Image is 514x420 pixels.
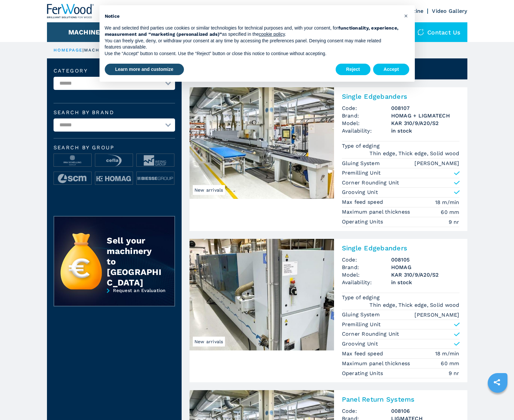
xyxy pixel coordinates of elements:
[82,48,84,52] span: |
[105,25,399,38] p: We and selected third parties use cookies or similar technologies for technical purposes and, wit...
[137,154,174,167] img: image
[84,47,112,53] p: machines
[401,10,412,21] button: Close this notice
[404,12,408,20] span: ×
[342,395,459,403] h2: Panel Return Systems
[342,199,385,206] p: Max feed speed
[68,28,104,36] button: Machines
[342,360,412,367] p: Maximum panel thickness
[259,31,285,37] a: cookie policy
[342,256,391,263] span: Code:
[369,150,459,157] em: Thin edge, Thick edge, Solid wood
[105,25,399,37] strong: functionality, experience, measurement and “marketing (personalized ads)”
[342,208,412,216] p: Maximum panel thickness
[54,145,175,150] span: Search by group
[391,104,459,112] h3: 008107
[54,154,91,167] img: image
[107,235,161,288] div: Sell your machinery to [GEOGRAPHIC_DATA]
[342,218,385,225] p: Operating Units
[441,208,459,216] em: 60 mm
[47,4,94,18] img: Ferwood
[486,390,509,415] iframe: Chat
[449,369,459,377] em: 9 nr
[342,321,381,328] p: Premilling Unit
[432,8,467,14] a: Video Gallery
[391,407,459,415] h3: 008106
[391,256,459,263] h3: 008105
[190,239,467,383] a: Single Edgebanders HOMAG KAR 310/9/A20/S2New arrivalsSingle EdgebandersCode:008105Brand:HOMAGMode...
[391,263,459,271] h3: HOMAG
[105,38,399,51] p: You can freely give, deny, or withdraw your consent at any time by accessing the preferences pane...
[411,22,467,42] div: Contact us
[414,159,459,167] em: [PERSON_NAME]
[54,172,91,185] img: image
[342,179,399,186] p: Corner Rounding Unit
[190,87,334,199] img: Single Edgebanders HOMAG + LIGMATECH KAR 310/9/A20/S2
[391,112,459,119] h3: HOMAG + LIGMATECH
[414,311,459,319] em: [PERSON_NAME]
[417,29,424,35] img: Contact us
[342,189,378,196] p: Grooving Unit
[95,172,133,185] img: image
[391,279,459,286] span: in stock
[342,263,391,271] span: Brand:
[391,271,459,279] h3: KAR 310/9/A20/S2
[342,330,399,338] p: Corner Rounding Unit
[342,119,391,127] span: Model:
[391,127,459,135] span: in stock
[342,407,391,415] span: Code:
[342,350,385,357] p: Max feed speed
[190,239,334,350] img: Single Edgebanders HOMAG KAR 310/9/A20/S2
[373,64,410,75] button: Accept
[54,110,175,115] label: Search by brand
[342,142,382,150] p: Type of edging
[342,112,391,119] span: Brand:
[342,104,391,112] span: Code:
[342,127,391,135] span: Availability:
[54,48,83,52] a: HOMEPAGE
[342,271,391,279] span: Model:
[342,244,459,252] h2: Single Edgebanders
[342,311,382,318] p: Gluing System
[193,185,225,195] span: New arrivals
[489,374,505,390] a: sharethis
[342,93,459,100] h2: Single Edgebanders
[342,279,391,286] span: Availability:
[190,87,467,231] a: Single Edgebanders HOMAG + LIGMATECH KAR 310/9/A20/S2New arrivalsSingle EdgebandersCode:008107Bra...
[441,360,459,367] em: 60 mm
[435,199,459,206] em: 18 m/min
[369,301,459,309] em: Thin edge, Thick edge, Solid wood
[391,119,459,127] h3: KAR 310/9/A20/S2
[435,350,459,357] em: 18 m/min
[449,218,459,226] em: 9 nr
[105,64,184,75] button: Learn more and customize
[342,370,385,377] p: Operating Units
[342,169,381,177] p: Premilling Unit
[54,68,175,73] label: Category
[193,337,225,346] span: New arrivals
[105,13,399,20] h2: Notice
[137,172,174,185] img: image
[342,160,382,167] p: Gluing System
[342,294,382,301] p: Type of edging
[105,51,399,57] p: Use the “Accept” button to consent. Use the “Reject” button or close this notice to continue with...
[336,64,370,75] button: Reject
[342,340,378,347] p: Grooving Unit
[54,288,175,311] a: Request an Evaluation
[95,154,133,167] img: image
